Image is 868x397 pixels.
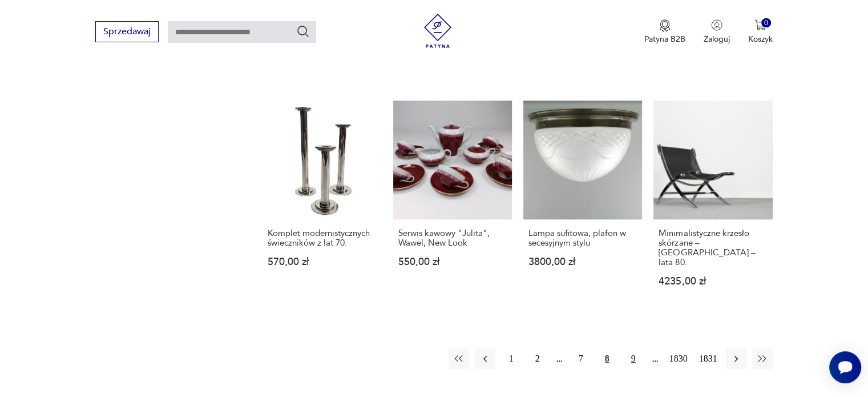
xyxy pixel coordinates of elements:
[421,14,455,48] img: Patyna - sklep z meblami i dekoracjami vintage
[527,348,548,369] button: 2
[748,34,773,45] p: Koszyk
[667,348,691,369] button: 1830
[704,19,730,45] button: Zaloguj
[597,348,617,369] button: 8
[659,19,671,32] img: Ikona medalu
[623,348,644,369] button: 9
[644,34,685,45] p: Patyna B2B
[398,228,507,248] h3: Serwis kawowy "Julita", Wawel, New Look
[704,34,730,45] p: Zaloguj
[296,25,310,38] button: Szukaj
[644,19,685,45] button: Patyna B2B
[95,29,159,37] a: Sprzedawaj
[659,228,767,267] h3: Minimalistyczne krzesło skórzane – [GEOGRAPHIC_DATA] – lata 80.
[653,101,772,308] a: Minimalistyczne krzesło skórzane – Włochy – lata 80.Minimalistyczne krzesło skórzane – [GEOGRAPHI...
[268,228,376,248] h3: Komplet modernistycznych świeczników z lat 70.
[829,351,861,383] iframe: Smartsupp widget button
[696,348,720,369] button: 1831
[263,101,381,308] a: Komplet modernistycznych świeczników z lat 70.Komplet modernistycznych świeczników z lat 70.570,0...
[571,348,591,369] button: 7
[398,257,507,267] p: 550,00 zł
[748,19,773,45] button: 0Koszyk
[528,228,637,248] h3: Lampa sufitowa, plafon w secesyjnym stylu
[659,276,767,286] p: 4235,00 zł
[644,19,685,45] a: Ikona medaluPatyna B2B
[754,19,766,31] img: Ikona koszyka
[95,21,159,42] button: Sprzedawaj
[501,348,522,369] button: 1
[711,19,722,31] img: Ikonka użytkownika
[268,257,376,267] p: 570,00 zł
[523,101,642,308] a: Lampa sufitowa, plafon w secesyjnym styluLampa sufitowa, plafon w secesyjnym stylu3800,00 zł
[528,257,637,267] p: 3800,00 zł
[761,18,771,28] div: 0
[393,101,512,308] a: Serwis kawowy "Julita", Wawel, New LookSerwis kawowy "Julita", Wawel, New Look550,00 zł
